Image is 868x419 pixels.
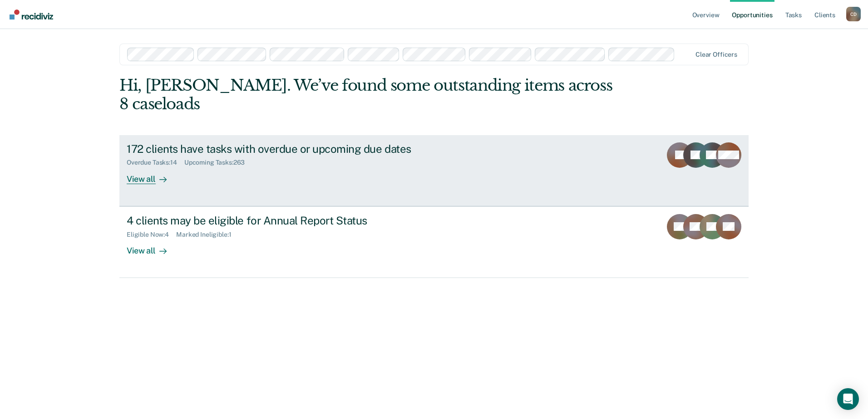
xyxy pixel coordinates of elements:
div: Upcoming Tasks : 263 [184,159,252,166]
div: C D [846,7,861,21]
div: Overdue Tasks : 14 [127,159,184,166]
button: Profile dropdown button [846,7,861,21]
div: 4 clients may be eligible for Annual Report Status [127,214,445,227]
div: 172 clients have tasks with overdue or upcoming due dates [127,142,445,156]
img: Recidiviz [10,10,53,19]
div: Marked Ineligible : 1 [176,231,238,239]
a: 172 clients have tasks with overdue or upcoming due datesOverdue Tasks:14Upcoming Tasks:263View all [119,135,749,206]
div: Clear officers [695,51,737,58]
div: Hi, [PERSON_NAME]. We’ve found some outstanding items across 8 caseloads [119,76,623,113]
div: View all [127,238,178,256]
div: Open Intercom Messenger [837,388,859,410]
div: Eligible Now : 4 [127,231,176,239]
div: View all [127,166,178,184]
a: 4 clients may be eligible for Annual Report StatusEligible Now:4Marked Ineligible:1View all [119,206,749,278]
